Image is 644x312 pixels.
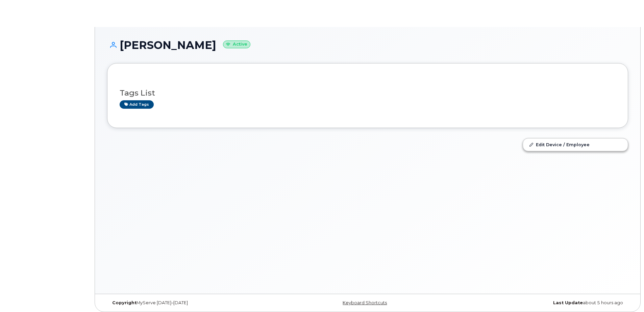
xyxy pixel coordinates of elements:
strong: Copyright [112,300,137,305]
a: Edit Device / Employee [523,138,628,151]
a: Add tags [120,100,154,109]
h3: Tags List [120,89,616,97]
small: Active [223,41,250,48]
div: about 5 hours ago [454,300,628,306]
div: MyServe [DATE]–[DATE] [107,300,281,306]
h1: [PERSON_NAME] [107,39,628,51]
a: Keyboard Shortcuts [343,300,387,305]
strong: Last Update [553,300,583,305]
